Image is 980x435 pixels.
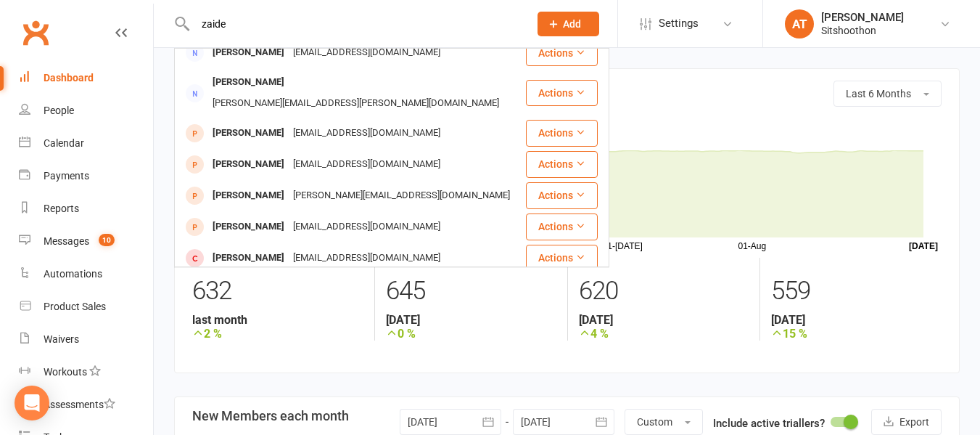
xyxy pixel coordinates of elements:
div: Payments [44,170,89,182]
div: [PERSON_NAME] [208,154,289,175]
a: Messages 10 [19,225,153,258]
strong: 0 % [386,327,556,341]
a: Calendar [19,127,153,160]
div: [EMAIL_ADDRESS][DOMAIN_NAME] [289,123,445,144]
div: AT [785,9,814,38]
a: Reports [19,192,153,225]
button: Last 6 Months [833,81,942,107]
button: Actions [526,245,598,271]
div: Workouts [44,366,87,378]
button: Actions [526,151,598,177]
label: Include active triallers? [713,415,825,432]
span: Custom [637,416,672,428]
div: Reports [44,203,79,214]
div: Sitshoothon [821,24,904,37]
div: Messages [44,235,89,247]
div: Dashboard [44,72,94,84]
button: Custom [625,409,703,435]
div: [PERSON_NAME] [208,185,289,206]
strong: last month [192,313,363,327]
button: Add [538,12,599,36]
div: [EMAIL_ADDRESS][DOMAIN_NAME] [289,248,445,269]
strong: 4 % [579,327,749,341]
div: [PERSON_NAME] [208,42,289,63]
div: 559 [771,269,942,313]
button: Actions [526,80,598,106]
strong: [DATE] [771,313,942,327]
button: Actions [526,182,598,208]
div: [PERSON_NAME][EMAIL_ADDRESS][PERSON_NAME][DOMAIN_NAME] [208,93,503,114]
div: Assessments [44,399,115,410]
button: Actions [526,120,598,146]
span: Add [563,18,581,30]
a: Workouts [19,356,153,389]
div: Calendar [44,137,84,149]
div: 620 [579,269,749,313]
a: Dashboard [19,62,153,94]
div: 632 [192,269,363,313]
button: Actions [526,214,598,240]
div: [PERSON_NAME] [208,123,289,144]
a: Product Sales [19,290,153,323]
a: Payments [19,160,153,192]
div: [PERSON_NAME] [208,216,289,237]
div: Waivers [44,333,79,345]
strong: 2 % [192,327,363,341]
div: Open Intercom Messenger [15,386,49,420]
button: Actions [526,40,598,66]
strong: 15 % [771,327,942,341]
div: 645 [386,269,556,313]
div: [EMAIL_ADDRESS][DOMAIN_NAME] [289,216,445,237]
span: 10 [99,234,115,246]
button: Export [871,409,942,435]
a: Automations [19,258,153,290]
a: Assessments [19,389,153,421]
div: [EMAIL_ADDRESS][DOMAIN_NAME] [289,42,445,63]
div: [EMAIL_ADDRESS][DOMAIN_NAME] [289,154,445,175]
div: Product Sales [44,301,106,312]
h3: New Members each month [192,409,349,423]
div: [PERSON_NAME] [208,72,289,93]
div: [PERSON_NAME] [821,11,904,24]
a: Waivers [19,323,153,356]
div: Automations [44,268,102,280]
div: People [44,105,74,116]
div: [PERSON_NAME] [208,248,289,269]
input: Search... [191,14,519,34]
strong: [DATE] [386,313,556,327]
strong: [DATE] [579,313,749,327]
div: [PERSON_NAME][EMAIL_ADDRESS][DOMAIN_NAME] [289,185,514,206]
span: Last 6 Months [846,88,911,99]
a: Clubworx [17,15,54,51]
a: People [19,94,153,127]
span: Settings [659,7,699,40]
